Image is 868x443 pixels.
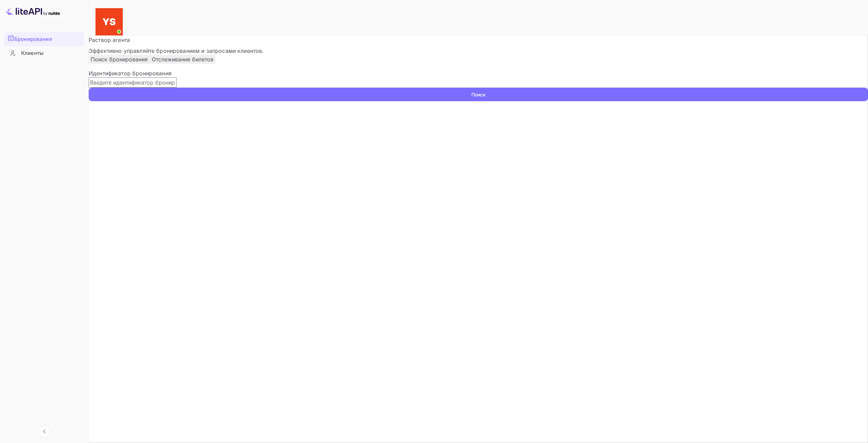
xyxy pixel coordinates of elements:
button: Поиск [89,88,868,101]
ya-tr-span: Клиенты [21,49,43,57]
ya-tr-span: Раствор агента [89,36,130,43]
ya-tr-span: Отслеживание билетов [152,56,214,63]
ya-tr-span: Идентификатор бронирования [89,70,172,77]
a: Бронирования [4,32,84,46]
div: Клиенты [4,47,84,60]
ya-tr-span: Поиск [471,91,486,98]
button: Свернуть навигацию [38,425,50,438]
input: Введите идентификатор бронирования (например, 63782194) [89,77,177,88]
img: Логотип LiteAPI [5,5,60,16]
ya-tr-span: Бронирования [14,35,52,43]
a: Клиенты [4,47,84,59]
ya-tr-span: Эффективно управляйте бронированием и запросами клиентов. [89,47,264,54]
div: Бронирования [4,32,84,46]
ya-tr-span: Поиск бронирования [91,56,148,63]
img: Служба Поддержки Яндекса [95,8,123,35]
